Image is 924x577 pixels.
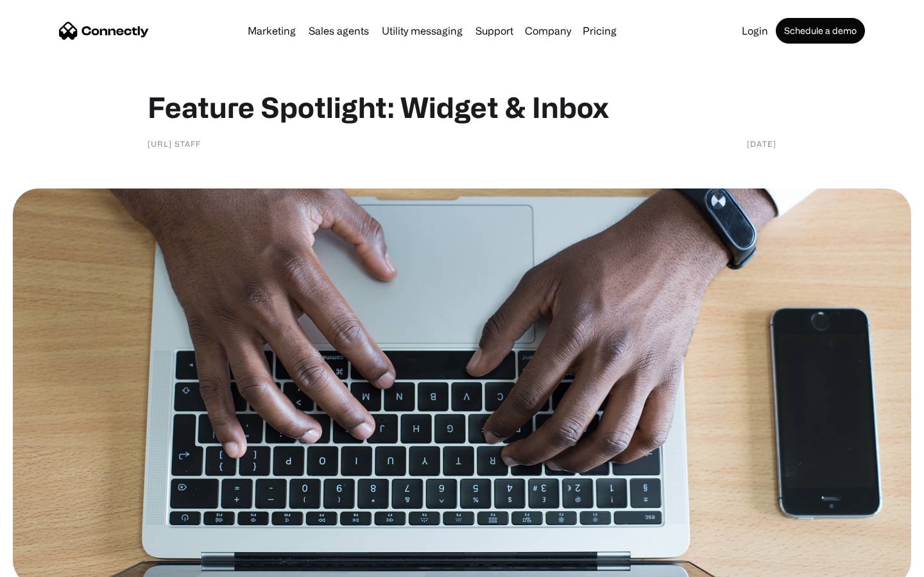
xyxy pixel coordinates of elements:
a: Sales agents [304,26,374,36]
h1: Feature Spotlight: Widget & Inbox [148,90,776,124]
a: Schedule a demo [776,18,865,44]
a: Utility messaging [377,26,468,36]
div: Company [525,22,571,40]
a: Marketing [243,26,301,36]
a: Pricing [577,26,622,36]
div: [DATE] [747,137,776,150]
ul: Language list [26,555,77,573]
a: Support [470,26,518,36]
a: Login [737,26,773,36]
div: [URL] staff [148,137,201,150]
aside: Language selected: English [13,555,77,573]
